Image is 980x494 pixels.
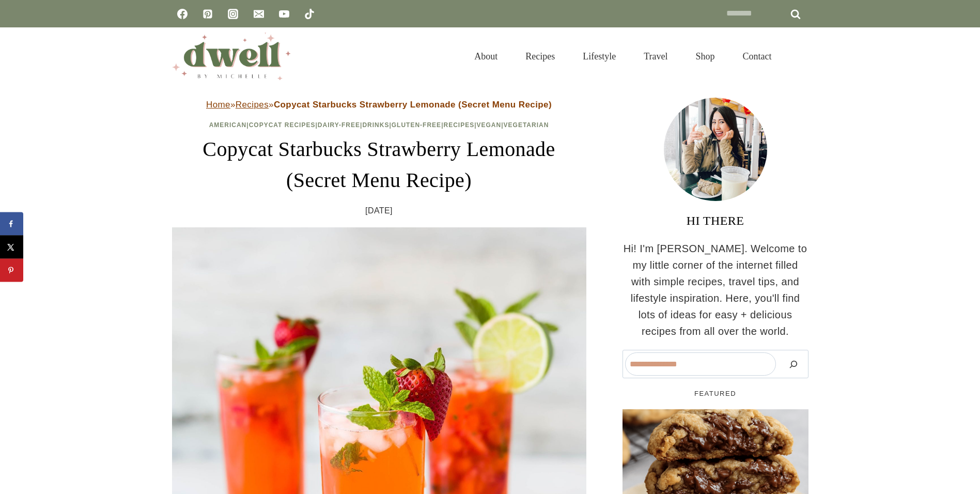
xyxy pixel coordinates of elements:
button: Search [781,352,806,376]
a: Vegetarian [504,121,549,129]
h1: Copycat Starbucks Strawberry Lemonade (Secret Menu Recipe) [172,134,586,196]
strong: Copycat Starbucks Strawberry Lemonade (Secret Menu Recipe) [274,100,552,110]
img: DWELL by michelle [172,33,291,80]
a: Contact [729,40,786,73]
button: View Search Form [791,48,808,65]
a: Facebook [172,4,193,24]
a: Instagram [223,4,243,24]
span: » » [206,100,552,110]
a: Dairy-Free [318,121,360,129]
a: Home [206,100,230,110]
a: TikTok [299,4,320,24]
time: [DATE] [365,204,393,218]
a: Lifestyle [569,40,630,73]
a: Recipes [511,40,569,73]
a: Gluten-Free [392,121,441,129]
h3: HI THERE [623,211,808,230]
a: Drinks [362,121,389,129]
a: Travel [630,40,681,73]
a: Vegan [477,121,502,129]
nav: Primary Navigation [460,40,785,73]
a: Recipes [443,121,474,129]
a: Email [248,4,269,24]
a: Shop [681,40,728,73]
p: Hi! I'm [PERSON_NAME]. Welcome to my little corner of the internet filled with simple recipes, tr... [623,240,808,339]
a: Recipes [236,100,269,110]
a: Pinterest [197,4,218,24]
h5: FEATURED [623,389,808,399]
a: Copycat Recipes [249,121,316,129]
span: | | | | | | | [209,121,549,129]
a: About [460,40,511,73]
a: YouTube [274,4,294,24]
a: American [209,121,247,129]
